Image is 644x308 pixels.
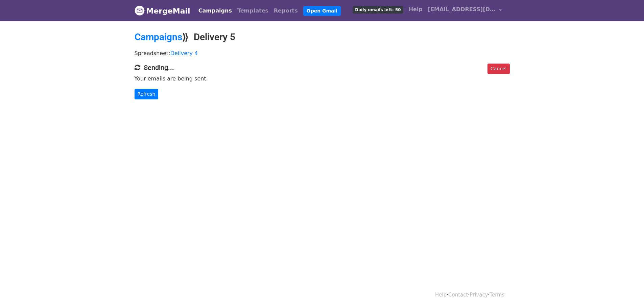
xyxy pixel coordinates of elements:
[271,4,301,18] a: Reports
[470,292,488,298] a: Privacy
[135,31,510,43] h2: ⟫ Delivery 5
[235,4,271,18] a: Templates
[406,3,425,16] a: Help
[303,6,341,16] a: Open Gmail
[490,292,504,298] a: Terms
[350,3,406,16] a: Daily emails left: 50
[428,5,496,14] span: [EMAIL_ADDRESS][DOMAIN_NAME]
[425,3,504,19] a: [EMAIL_ADDRESS][DOMAIN_NAME]
[135,75,510,82] p: Your emails are being sent.
[135,50,510,57] p: Spreadsheet:
[435,292,447,298] a: Help
[487,64,509,74] a: Cancel
[448,292,468,298] a: Contact
[170,50,198,56] a: Delivery 4
[196,4,235,18] a: Campaigns
[135,89,159,99] a: Refresh
[135,5,145,16] img: MergeMail logo
[135,31,182,43] a: Campaigns
[135,4,190,18] a: MergeMail
[135,64,510,72] h4: Sending...
[353,6,403,14] span: Daily emails left: 50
